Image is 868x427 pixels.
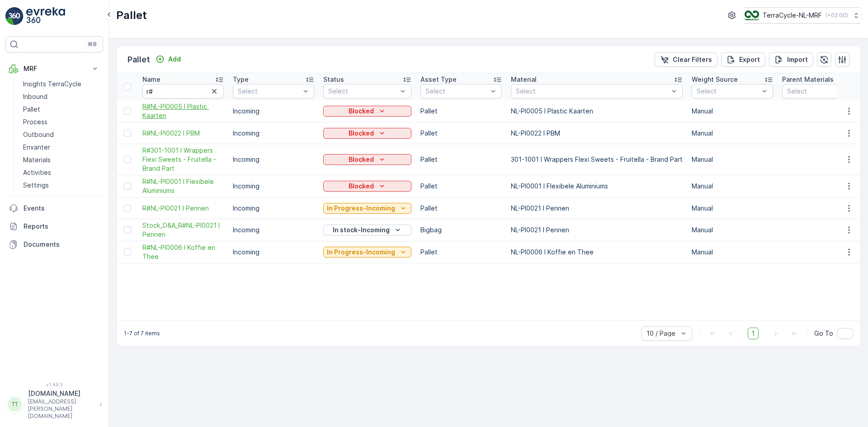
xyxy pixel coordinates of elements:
td: NL-PI0006 I Koffie en Thee [506,241,687,263]
p: Pallet [127,53,150,66]
p: Import [787,55,808,64]
p: Reports [24,222,99,231]
span: R#NL-PI0005 I Plastic Kaarten [142,102,224,120]
button: Blocked [323,106,411,117]
td: Incoming [228,144,319,175]
p: Select [787,87,849,96]
button: Export [721,52,765,67]
td: Manual [687,241,778,263]
p: ( +02:00 ) [826,12,848,19]
button: Clear Filters [655,52,717,67]
p: Material [511,75,537,84]
td: Bigbag [416,219,506,241]
p: Outbound [23,130,54,139]
td: Pallet [416,144,506,175]
p: Weight Source [692,75,738,84]
a: Envanter [19,141,103,154]
span: Go To [814,329,833,338]
td: Incoming [228,122,319,144]
p: Envanter [23,143,50,152]
p: Insights TerraCycle [23,80,81,89]
td: NL-PI0021 I Pennen [506,197,687,219]
button: TerraCycle-NL-MRF(+02:00) [745,7,861,23]
p: [DOMAIN_NAME] [28,389,95,398]
button: Import [769,52,813,67]
p: In Progress-Incoming [327,204,395,213]
p: MRF [24,64,85,73]
td: Incoming [228,241,319,263]
p: In Progress-Incoming [327,248,395,257]
span: 1 [748,328,759,339]
p: Blocked [349,155,374,164]
p: Add [168,55,181,64]
a: Inbound [19,90,103,103]
p: Export [739,55,760,64]
button: Blocked [323,154,411,165]
button: TT[DOMAIN_NAME][EMAIL_ADDRESS][PERSON_NAME][DOMAIN_NAME] [5,389,103,420]
td: NL-PI0005 I Plastic Kaarten [506,100,687,122]
a: Documents [5,235,103,253]
p: Inbound [23,92,47,101]
p: ⌘B [88,41,97,48]
td: Pallet [416,241,506,263]
td: Incoming [228,219,319,241]
div: Toggle Row Selected [124,156,131,163]
a: Pallet [19,103,103,116]
p: Documents [24,240,99,249]
td: Manual [687,219,778,241]
a: Reports [5,217,103,235]
div: Toggle Row Selected [124,183,131,190]
span: Stock_D&A_R#NL-PI0021 I Pennen [142,221,224,239]
p: 1-7 of 7 items [124,330,160,337]
p: Materials [23,155,51,164]
td: Incoming [228,100,319,122]
a: Materials [19,154,103,166]
a: R#NL-PI0022 I PBM [142,129,224,138]
a: Activities [19,166,103,179]
p: Pallet [23,105,40,114]
a: Events [5,199,103,217]
button: In stock-Incoming [323,225,411,235]
p: Select [697,87,759,96]
button: MRF [5,60,103,78]
a: R#NL-PI0021 I Pennen [142,204,224,213]
p: Parent Materials [782,75,834,84]
td: Pallet [416,175,506,197]
td: Manual [687,197,778,219]
td: Manual [687,144,778,175]
p: Name [142,75,160,84]
span: R#NL-PI0001 I Flexibele Aluminiums [142,177,224,195]
div: Toggle Row Selected [124,130,131,137]
div: Toggle Row Selected [124,249,131,256]
input: Search [142,84,224,99]
span: v 1.49.3 [5,382,103,387]
td: Manual [687,122,778,144]
a: Outbound [19,128,103,141]
td: Manual [687,175,778,197]
p: Type [233,75,249,84]
td: NL-PI0001 I Flexibele Aluminiums [506,175,687,197]
td: NL-PI0021 I Pennen [506,219,687,241]
p: Activities [23,168,51,177]
p: TerraCycle-NL-MRF [763,11,822,20]
td: Pallet [416,122,506,144]
p: Settings [23,181,49,190]
a: R#301-1001 I Wrappers Flexi Sweets - Fruitella - Brand Part [142,146,224,173]
p: Select [425,87,488,96]
img: TC_v739CUj.png [745,10,759,20]
td: Incoming [228,175,319,197]
td: 301-1001 I Wrappers Flexi Sweets - Fruitella - Brand Part [506,144,687,175]
p: Select [328,87,397,96]
span: R#NL-PI0006 I Koffie en Thee [142,243,224,261]
td: Manual [687,100,778,122]
td: Pallet [416,100,506,122]
a: Insights TerraCycle [19,78,103,90]
div: Toggle Row Selected [124,205,131,212]
div: Toggle Row Selected [124,226,131,234]
p: Status [323,75,344,84]
p: [EMAIL_ADDRESS][PERSON_NAME][DOMAIN_NAME] [28,398,95,420]
td: NL-PI0022 I PBM [506,122,687,144]
p: Select [516,87,669,96]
